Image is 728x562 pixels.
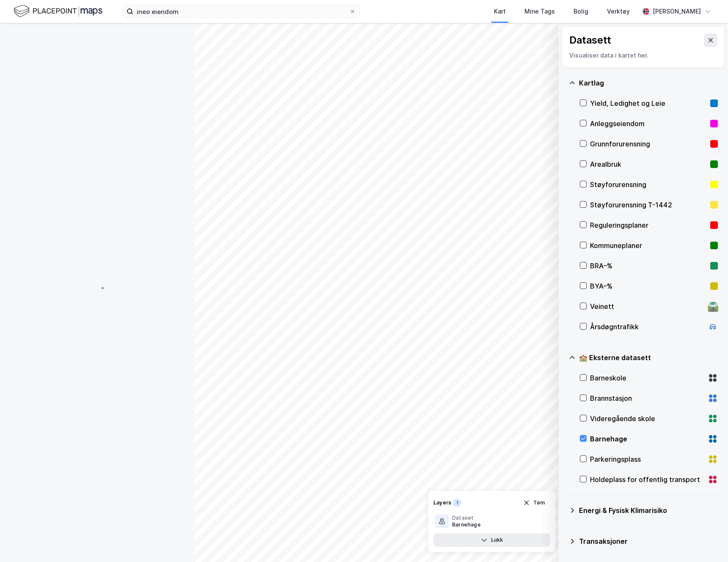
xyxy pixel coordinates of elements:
button: Tøm [518,496,550,510]
div: 🛣️ [707,301,719,312]
div: Støyforurensning [590,179,707,190]
button: Lukk [433,533,550,547]
img: spinner.a6d8c91a73a9ac5275cf975e30b51cfb.svg [91,281,104,294]
div: Årsdøgntrafikk [590,322,704,332]
div: Arealbruk [590,159,707,169]
div: BYA–% [590,281,707,291]
div: Kontrollprogram for chat [686,521,728,562]
div: Brannstasjon [590,393,704,403]
div: Støyforurensning T-1442 [590,200,707,210]
div: Kommuneplaner [590,240,707,251]
div: Verktøy [607,6,630,17]
div: 🏫 Eksterne datasett [579,353,718,363]
div: Reguleringsplaner [590,220,707,230]
div: Kartlag [579,78,718,88]
div: Layers [433,499,451,506]
div: Energi & Fysisk Klimarisiko [579,505,718,515]
div: Datasett [569,33,611,47]
div: Barnehage [452,521,481,528]
div: Barnehage [590,434,704,444]
div: Veinett [590,301,704,311]
div: BRA–% [590,261,707,271]
iframe: Chat Widget [686,521,728,562]
div: 1 [453,499,461,507]
div: Transaksjoner [579,536,718,546]
div: Anleggseiendom [590,118,707,129]
img: logo.f888ab2527a4732fd821a326f86c7f29.svg [14,4,102,19]
div: Kart [494,6,506,17]
div: Barneskole [590,373,704,383]
div: [PERSON_NAME] [653,6,701,17]
div: Dataset [452,515,481,521]
div: Holdeplass for offentlig transport [590,474,704,485]
div: Videregående skole [590,413,704,424]
div: Visualiser data i kartet her. [569,50,717,61]
div: Mine Tags [524,6,555,17]
input: Søk på adresse, matrikkel, gårdeiere, leietakere eller personer [133,5,349,18]
div: Grunnforurensning [590,139,707,149]
div: Bolig [574,6,588,17]
div: Parkeringsplass [590,454,704,464]
div: Yield, Ledighet og Leie [590,98,707,108]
